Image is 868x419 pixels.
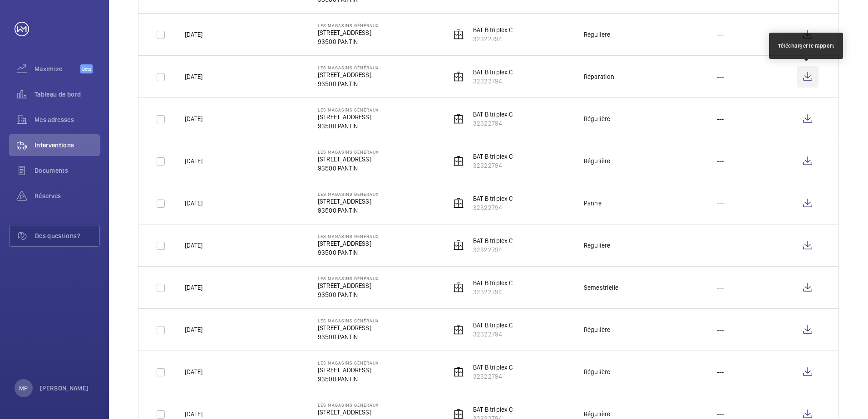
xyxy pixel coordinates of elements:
p: 93500 PANTIN [318,122,379,131]
p: --- [717,367,724,376]
p: [STREET_ADDRESS] [318,408,379,417]
span: Des questions? [35,231,99,240]
p: 32322794 [473,34,513,44]
p: --- [717,156,724,166]
img: elevator.svg [453,156,464,166]
p: --- [717,241,724,250]
div: Régulière [584,30,611,39]
div: Semestrielle [584,283,618,292]
p: [STREET_ADDRESS] [318,365,379,375]
div: Régulière [584,241,611,250]
div: Régulière [584,409,611,419]
p: [DATE] [185,241,202,250]
img: elevator.svg [453,113,464,124]
p: [DATE] [185,283,202,292]
p: Les Magasins Généraux [318,234,379,239]
img: elevator.svg [453,29,464,40]
p: [DATE] [185,30,202,39]
p: BAT B triplex C [473,194,513,203]
p: Les Magasins Généraux [318,23,379,28]
p: Les Magasins Généraux [318,360,379,365]
p: BAT B triplex C [473,68,513,77]
p: BAT B triplex C [473,363,513,372]
p: --- [717,114,724,123]
p: 93500 PANTIN [318,206,379,215]
p: [STREET_ADDRESS] [318,112,379,122]
span: Documents [35,166,100,175]
img: elevator.svg [453,366,464,377]
span: Tableau de bord [35,90,100,99]
span: Mes adresses [35,115,100,124]
div: Télécharger le rapport [778,42,834,50]
p: [DATE] [185,367,202,376]
div: Panne [584,199,602,208]
p: [PERSON_NAME] [40,384,89,393]
p: 93500 PANTIN [318,248,379,257]
div: Régulière [584,156,611,166]
div: Réparation [584,72,615,81]
p: BAT B triplex C [473,110,513,119]
p: --- [717,409,724,419]
p: 93500 PANTIN [318,164,379,173]
p: BAT B triplex C [473,25,513,34]
img: elevator.svg [453,282,464,293]
p: 32322794 [473,119,513,128]
p: [DATE] [185,114,202,123]
p: --- [717,325,724,334]
p: BAT B triplex C [473,405,513,414]
p: MP [19,384,28,393]
p: 32322794 [473,330,513,339]
p: [DATE] [185,156,202,166]
p: 93500 PANTIN [318,375,379,384]
p: 93500 PANTIN [318,290,379,299]
div: Régulière [584,325,611,334]
p: 32322794 [473,287,513,297]
p: [STREET_ADDRESS] [318,323,379,332]
div: Régulière [584,114,611,123]
p: --- [717,72,724,81]
p: [DATE] [185,409,202,419]
p: [STREET_ADDRESS] [318,70,379,79]
p: [STREET_ADDRESS] [318,281,379,290]
p: --- [717,199,724,208]
p: Les Magasins Généraux [318,402,379,408]
p: Les Magasins Généraux [318,191,379,197]
p: 93500 PANTIN [318,37,379,46]
p: 32322794 [473,161,513,170]
p: [STREET_ADDRESS] [318,197,379,206]
p: Les Magasins Généraux [318,276,379,281]
p: BAT B triplex C [473,278,513,287]
p: 93500 PANTIN [318,79,379,88]
p: 32322794 [473,77,513,86]
p: 93500 PANTIN [318,332,379,341]
p: Les Magasins Généraux [318,107,379,112]
img: elevator.svg [453,71,464,82]
p: [STREET_ADDRESS] [318,239,379,248]
p: --- [717,30,724,39]
img: elevator.svg [453,324,464,335]
p: BAT B triplex C [473,236,513,245]
span: Réserves [35,191,100,200]
p: [DATE] [185,199,202,208]
p: 32322794 [473,372,513,381]
p: Les Magasins Généraux [318,318,379,323]
p: Les Magasins Généraux [318,65,379,70]
span: Beta [80,64,93,73]
p: [DATE] [185,72,202,81]
p: BAT B triplex C [473,152,513,161]
p: [DATE] [185,325,202,334]
p: 32322794 [473,245,513,254]
p: [STREET_ADDRESS] [318,28,379,37]
p: Les Magasins Généraux [318,149,379,155]
p: BAT B triplex C [473,321,513,330]
span: Interventions [35,141,100,150]
p: 32322794 [473,203,513,212]
span: Maximize [35,64,80,73]
img: elevator.svg [453,198,464,209]
img: elevator.svg [453,240,464,251]
div: Régulière [584,367,611,376]
p: --- [717,283,724,292]
p: [STREET_ADDRESS] [318,155,379,164]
